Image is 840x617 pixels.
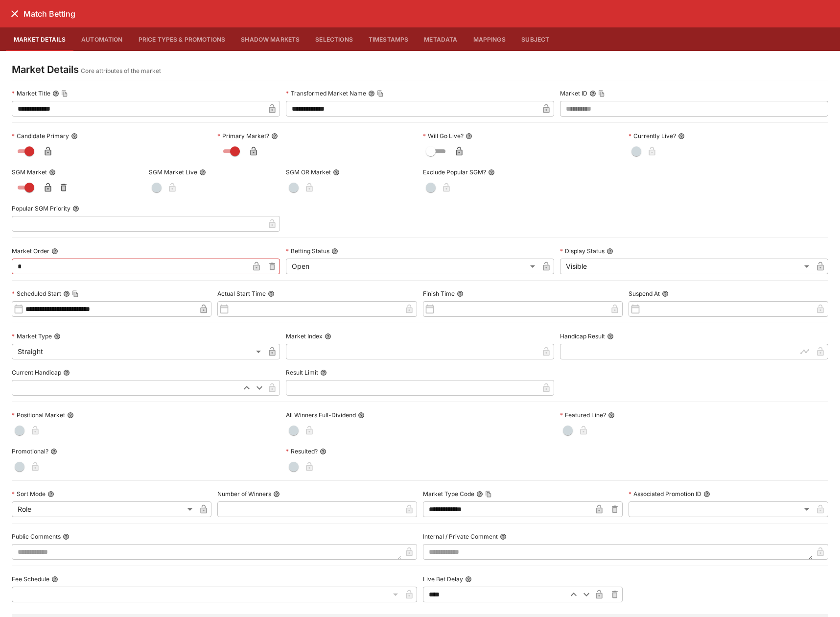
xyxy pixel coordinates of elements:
[72,205,79,212] button: Popular SGM Priority
[560,247,605,255] p: Display Status
[629,490,701,498] p: Associated Promotion ID
[12,490,46,498] p: Sort Mode
[457,290,464,297] button: Finish Time
[23,9,75,19] h6: Match Betting
[358,412,365,419] button: All Winners Full-Dividend
[320,369,327,376] button: Result Limit
[199,169,206,176] button: SGM Market Live
[12,89,50,97] p: Market Title
[12,168,47,176] p: SGM Market
[131,27,233,51] button: Price Types & Promotions
[12,447,48,455] p: Promotional?
[662,290,669,297] button: Suspend At
[678,133,685,140] button: Currently Live?
[465,576,472,583] button: Live Bet Delay
[6,5,23,23] button: close
[6,27,73,51] button: Market Details
[51,576,58,583] button: Fee Schedule
[273,491,280,498] button: Number of Winners
[12,532,61,541] p: Public Comments
[12,132,69,140] p: Candidate Primary
[63,290,70,297] button: Scheduled StartCopy To Clipboard
[423,168,486,176] p: Exclude Popular SGM?
[268,290,275,297] button: Actual Start Time
[325,333,331,340] button: Market Index
[12,289,61,298] p: Scheduled Start
[12,247,49,255] p: Market Order
[608,412,615,419] button: Featured Line?
[271,133,278,140] button: Primary Market?
[54,333,61,340] button: Market Type
[71,133,78,140] button: Candidate Primary
[51,248,58,255] button: Market Order
[217,490,271,498] p: Number of Winners
[377,90,384,97] button: Copy To Clipboard
[560,411,606,419] p: Featured Line?
[598,90,605,97] button: Copy To Clipboard
[72,290,79,297] button: Copy To Clipboard
[47,491,54,498] button: Sort Mode
[488,169,495,176] button: Exclude Popular SGM?
[12,344,264,359] div: Straight
[466,133,472,140] button: Will Go Live?
[307,27,361,51] button: Selections
[286,259,538,274] div: Open
[12,63,79,76] h4: Market Details
[466,27,513,51] button: Mappings
[607,248,613,255] button: Display Status
[286,89,366,97] p: Transformed Market Name
[513,27,558,51] button: Subject
[286,447,318,455] p: Resulted?
[217,289,266,298] p: Actual Start Time
[589,90,596,97] button: Market IDCopy To Clipboard
[286,332,323,340] p: Market Index
[560,259,813,274] div: Visible
[423,132,464,140] p: Will Go Live?
[423,289,455,298] p: Finish Time
[81,66,161,76] p: Core attributes of the market
[12,204,70,213] p: Popular SGM Priority
[607,333,614,340] button: Handicap Result
[49,169,56,176] button: SGM Market
[416,27,465,51] button: Metadata
[629,289,660,298] p: Suspend At
[331,248,338,255] button: Betting Status
[52,90,59,97] button: Market TitleCopy To Clipboard
[67,412,74,419] button: Positional Market
[61,90,68,97] button: Copy To Clipboard
[286,368,318,377] p: Result Limit
[73,27,131,51] button: Automation
[500,533,507,540] button: Internal / Private Comment
[560,332,605,340] p: Handicap Result
[703,491,710,498] button: Associated Promotion ID
[560,89,587,97] p: Market ID
[423,490,474,498] p: Market Type Code
[423,532,498,541] p: Internal / Private Comment
[485,491,492,498] button: Copy To Clipboard
[361,27,417,51] button: Timestamps
[12,575,49,583] p: Fee Schedule
[333,169,340,176] button: SGM OR Market
[476,491,483,498] button: Market Type CodeCopy To Clipboard
[423,575,463,583] p: Live Bet Delay
[217,132,269,140] p: Primary Market?
[63,369,70,376] button: Current Handicap
[12,411,65,419] p: Positional Market
[63,533,70,540] button: Public Comments
[12,368,61,377] p: Current Handicap
[50,448,57,455] button: Promotional?
[12,332,52,340] p: Market Type
[149,168,197,176] p: SGM Market Live
[320,448,327,455] button: Resulted?
[12,501,196,517] div: Role
[286,411,356,419] p: All Winners Full-Dividend
[368,90,375,97] button: Transformed Market NameCopy To Clipboard
[233,27,307,51] button: Shadow Markets
[629,132,676,140] p: Currently Live?
[286,247,329,255] p: Betting Status
[286,168,331,176] p: SGM OR Market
